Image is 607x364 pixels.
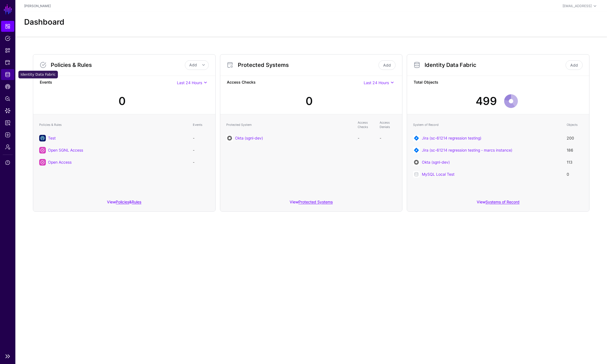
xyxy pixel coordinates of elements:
a: CAEP Hub [1,81,14,92]
td: - [190,132,212,144]
a: Jira (sc-61214 regression testing) [422,136,481,140]
a: Policies [116,200,129,204]
a: Systems of Record [485,200,520,204]
div: View [220,196,402,211]
a: Snippets [1,45,14,56]
a: Policies [1,33,14,44]
img: svg+xml;base64,PHN2ZyB3aWR0aD0iNjQiIGhlaWdodD0iNjQiIHZpZXdCb3g9IjAgMCA2NCA2NCIgZmlsbD0ibm9uZSIgeG... [413,147,420,153]
td: 186 [564,144,586,156]
a: Protected Systems [1,57,14,68]
img: svg+xml;base64,PHN2ZyB3aWR0aD0iNjQiIGhlaWdodD0iNjQiIHZpZXdCb3g9IjAgMCA2NCA2NCIgZmlsbD0ibm9uZSIgeG... [226,135,233,141]
a: Logs [1,129,14,140]
a: Add [379,60,396,70]
img: svg+xml;base64,PHN2ZyB3aWR0aD0iNjQiIGhlaWdodD0iNjQiIHZpZXdCb3g9IjAgMCA2NCA2NCIgZmlsbD0ibm9uZSIgeG... [413,135,420,141]
span: Dashboard [5,24,10,29]
a: [PERSON_NAME] [24,4,51,8]
span: Support [5,160,10,165]
span: Identity Data Fabric [5,72,10,77]
div: View & [33,196,215,211]
td: 113 [564,156,586,168]
span: Reports [5,120,10,126]
th: Access Checks [355,118,377,132]
span: Add [189,62,197,67]
a: Policy Lens [1,93,14,104]
strong: Events [40,79,177,86]
span: Protected Systems [5,60,10,65]
a: Open SGNL Access [48,148,83,152]
a: Admin [1,141,14,152]
td: - [355,132,377,144]
a: Okta (sgnl-dev) [422,160,450,164]
th: System of Record [410,118,564,132]
h2: Dashboard [24,18,64,27]
span: Last 24 Hours [364,80,389,85]
th: Protected System [224,118,355,132]
a: SGNL [3,3,13,15]
div: 0 [306,93,313,109]
h3: Protected Systems [238,62,378,68]
td: - [190,156,212,168]
td: - [190,144,212,156]
a: Open Access [48,160,72,164]
th: Policies & Rules [36,118,190,132]
img: svg+xml;base64,PHN2ZyB3aWR0aD0iNjQiIGhlaWdodD0iNjQiIHZpZXdCb3g9IjAgMCA2NCA2NCIgZmlsbD0ibm9uZSIgeG... [413,159,420,166]
a: Add [566,60,583,70]
span: Admin [5,144,10,150]
a: Okta (sgnl-dev) [235,136,263,140]
td: 0 [564,168,586,180]
div: View [407,196,589,211]
span: Last 24 Hours [177,80,202,85]
span: Logs [5,132,10,138]
th: Objects [564,118,586,132]
div: 499 [476,93,497,109]
div: Identity Data Fabric [18,71,58,78]
th: Events [190,118,212,132]
span: CAEP Hub [5,84,10,89]
div: 0 [118,93,126,109]
td: - [377,132,399,144]
span: Data Lens [5,108,10,113]
a: Test [48,136,56,140]
a: Dashboard [1,21,14,32]
strong: Access Checks [227,79,364,86]
h3: Policies & Rules [51,62,185,68]
a: Protected Systems [298,200,333,204]
a: Reports [1,117,14,128]
h3: Identity Data Fabric [425,62,564,68]
span: Policy Lens [5,96,10,101]
a: Data Lens [1,105,14,116]
span: Snippets [5,48,10,53]
th: Access Denials [377,118,399,132]
a: MySQL Local Test [422,172,454,177]
td: 200 [564,132,586,144]
span: Policies [5,36,10,41]
a: Jira (sc-61214 regression testing - marcs instance) [422,148,512,152]
a: Identity Data Fabric [1,69,14,80]
strong: Total Objects [414,79,583,86]
div: [EMAIL_ADDRESS] [563,4,592,8]
a: Rules [132,200,141,204]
